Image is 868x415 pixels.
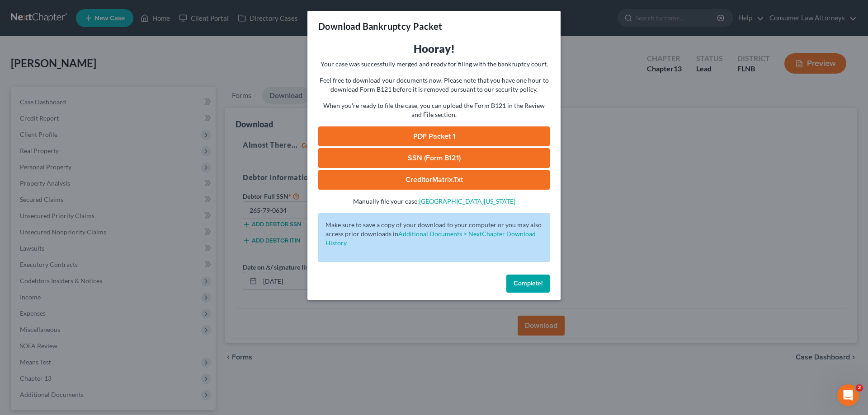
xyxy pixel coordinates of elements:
p: When you're ready to file the case, you can upload the Form B121 in the Review and File section. [318,101,550,119]
a: Additional Documents > NextChapter Download History. [325,230,536,247]
span: 2 [856,384,863,392]
p: Feel free to download your documents now. Please note that you have one hour to download Form B12... [318,76,550,94]
h3: Hooray! [318,42,550,56]
h3: Download Bankruptcy Packet [318,20,442,33]
button: Complete! [506,275,550,293]
p: Your case was successfully merged and ready for filing with the bankruptcy court. [318,60,550,69]
a: CreditorMatrix.txt [318,170,550,190]
p: Manually file your case: [318,197,550,206]
p: Make sure to save a copy of your download to your computer or you may also access prior downloads in [325,220,542,247]
a: PDF Packet 1 [318,126,550,146]
a: [GEOGRAPHIC_DATA][US_STATE] [419,197,515,205]
iframe: Intercom live chat [837,384,859,406]
a: SSN (Form B121) [318,148,550,168]
span: Complete! [514,280,542,287]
